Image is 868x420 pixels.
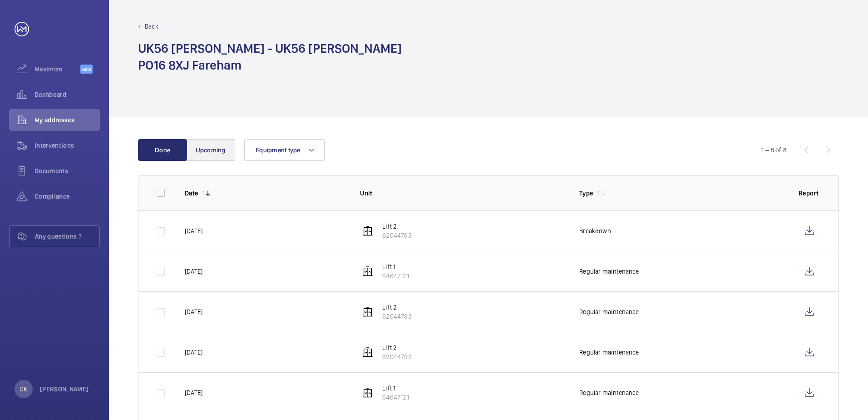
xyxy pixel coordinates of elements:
p: Back [145,22,158,31]
span: Dashboard [35,90,100,99]
p: [DATE] [185,226,202,235]
p: Regular maintenance [579,388,639,397]
button: Upcoming [186,139,235,161]
span: My addresses [35,115,100,125]
p: Lift 2 [382,343,411,352]
span: Interventions [35,141,100,150]
p: Lift 1 [382,384,409,393]
p: 62044793 [382,312,411,321]
p: [DATE] [185,348,202,357]
img: elevator.svg [362,387,373,398]
span: Maximize [35,65,80,74]
img: elevator.svg [362,306,373,317]
span: Beta [80,65,93,74]
p: Type [579,189,593,198]
span: Equipment type [256,146,301,154]
p: Date [185,189,198,198]
span: Compliance [35,192,100,201]
span: Documents [35,166,100,175]
p: 62044793 [382,231,411,240]
p: [DATE] [185,307,202,316]
button: Equipment type [244,139,325,161]
p: Breakdown [579,226,611,235]
span: Any questions ? [35,232,99,241]
p: Regular maintenance [579,267,639,276]
img: elevator.svg [362,225,373,236]
img: elevator.svg [362,347,373,358]
p: Lift 1 [382,262,409,271]
p: 64647121 [382,393,409,402]
img: elevator.svg [362,266,373,277]
h1: UK56 [PERSON_NAME] - UK56 [PERSON_NAME] PO16 8XJ Fareham [138,40,402,74]
p: [DATE] [185,388,202,397]
p: DK [20,385,27,394]
p: Unit [360,189,565,198]
p: Lift 2 [382,303,411,312]
p: Regular maintenance [579,307,639,316]
p: Lift 2 [382,222,411,231]
p: Report [799,189,820,198]
p: 62044793 [382,352,411,361]
button: Done [138,139,187,161]
p: [DATE] [185,267,202,276]
div: 1 – 8 of 8 [761,145,787,155]
p: 64647121 [382,271,409,280]
p: Regular maintenance [579,348,639,357]
p: [PERSON_NAME] [40,385,89,394]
